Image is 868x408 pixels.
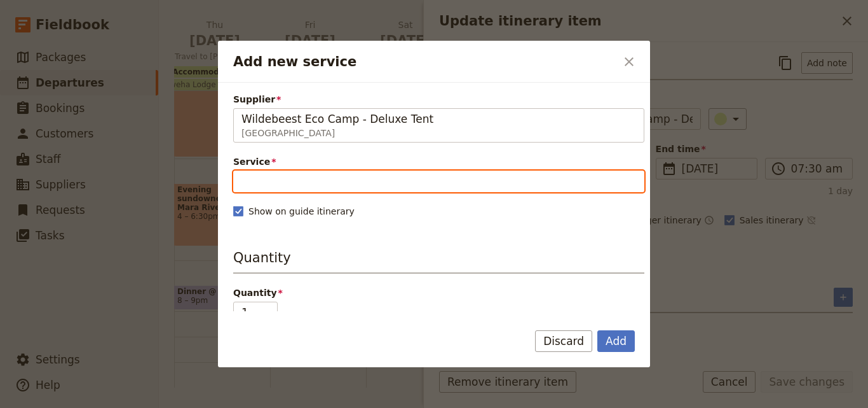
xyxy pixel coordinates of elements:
[535,330,592,352] button: Discard
[233,286,644,299] span: Quantity
[233,52,616,71] h2: Add new service
[618,51,640,73] button: Close dialog
[248,205,355,218] span: Show on guide itinerary
[241,111,433,127] span: Wildebeest Eco Camp - Deluxe Tent
[233,171,644,192] input: Service
[241,127,636,139] span: [GEOGRAPHIC_DATA]
[597,330,635,352] button: Add
[233,93,644,106] span: Supplier
[233,248,644,274] h3: Quantity
[233,302,278,323] input: Quantity
[233,155,644,168] span: Service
